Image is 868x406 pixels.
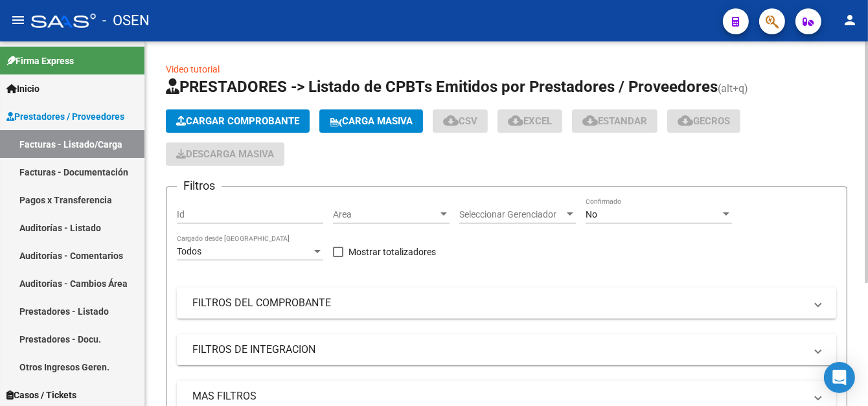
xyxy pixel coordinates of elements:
[443,115,477,127] span: CSV
[166,142,284,166] button: Descarga Masiva
[192,296,805,310] mat-panel-title: FILTROS DEL COMPROBANTE
[842,12,858,28] mat-icon: person
[433,109,488,133] button: CSV
[192,343,805,357] mat-panel-title: FILTROS DE INTEGRACION
[177,246,201,256] span: Todos
[319,109,423,133] button: Carga Masiva
[333,209,438,220] span: Area
[459,209,564,220] span: Seleccionar Gerenciador
[102,6,150,35] span: - OSEN
[6,82,40,96] span: Inicio
[166,142,284,166] app-download-masive: Descarga masiva de comprobantes (adjuntos)
[443,113,459,128] mat-icon: cloud_download
[177,334,836,365] mat-expansion-panel-header: FILTROS DE INTEGRACION
[166,64,220,74] a: Video tutorial
[678,113,693,128] mat-icon: cloud_download
[508,115,552,127] span: EXCEL
[667,109,740,133] button: Gecros
[718,82,748,95] span: (alt+q)
[166,78,718,96] span: PRESTADORES -> Listado de CPBTs Emitidos por Prestadores / Proveedores
[824,362,855,393] div: Open Intercom Messenger
[10,12,26,28] mat-icon: menu
[582,113,598,128] mat-icon: cloud_download
[582,115,647,127] span: Estandar
[177,288,836,319] mat-expansion-panel-header: FILTROS DEL COMPROBANTE
[330,115,413,127] span: Carga Masiva
[6,54,74,68] span: Firma Express
[176,148,274,160] span: Descarga Masiva
[176,115,299,127] span: Cargar Comprobante
[586,209,597,220] span: No
[166,109,310,133] button: Cargar Comprobante
[6,388,76,402] span: Casos / Tickets
[508,113,523,128] mat-icon: cloud_download
[192,389,805,403] mat-panel-title: MAS FILTROS
[177,177,222,195] h3: Filtros
[348,244,436,260] span: Mostrar totalizadores
[678,115,730,127] span: Gecros
[572,109,657,133] button: Estandar
[497,109,562,133] button: EXCEL
[6,109,124,124] span: Prestadores / Proveedores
